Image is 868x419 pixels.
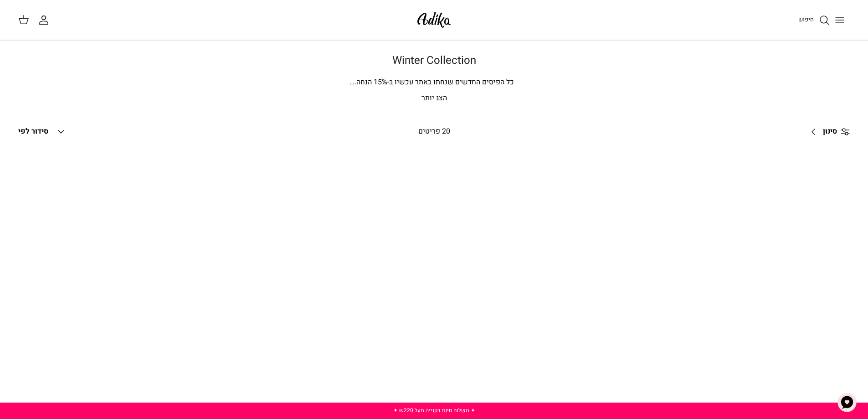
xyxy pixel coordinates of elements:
span: סינון [823,126,837,138]
span: חיפוש [798,15,814,24]
div: 20 פריטים [338,126,530,138]
p: הצג יותר [115,93,753,104]
img: Adika IL [415,9,453,31]
a: סינון [805,121,850,143]
span: 15 [374,77,382,88]
a: חיפוש [798,15,830,26]
span: כל הפיסים החדשים שנחתו באתר עכשיו ב- [387,77,514,88]
button: סידור לפי [18,122,67,142]
a: החשבון שלי [38,15,53,26]
button: Toggle menu [830,10,850,30]
span: סידור לפי [18,126,48,137]
h1: Winter Collection [115,54,753,67]
a: ✦ משלוח חינם בקנייה מעל ₪220 ✦ [393,406,475,414]
span: % הנחה. [349,77,387,88]
button: צ'אט [833,389,861,416]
